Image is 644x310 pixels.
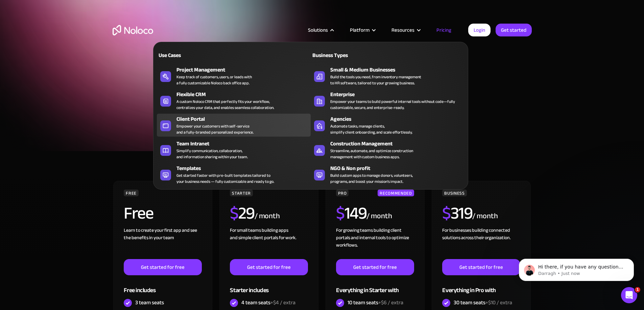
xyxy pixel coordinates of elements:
[330,74,421,86] div: Build the tools you need, from inventory management to HR software, tailored to your growing busi...
[311,47,464,63] a: Business Types
[176,148,248,160] div: Simplify communication, collaboration, and information sharing within your team.
[311,64,464,87] a: Small & Medium BusinessesBuild the tools you need, from inventory managementto HR software, tailo...
[176,74,252,86] div: Keep track of customers, users, or leads with a fully customizable Noloco back office app.
[311,89,464,112] a: EnterpriseEmpower your teams to build powerful internal tools without code—fully customizable, se...
[330,90,468,98] div: Enterprise
[472,211,498,222] div: / month
[124,275,201,297] div: Free includes
[157,163,311,186] a: TemplatesGet started faster with pre-built templates tailored toyour business needs — fully custo...
[442,227,520,259] div: For businesses building connected solutions across their organization. ‍
[336,259,414,275] a: Get started for free
[124,227,201,259] div: Learn to create your first app and see the benefits in your team ‍
[635,287,640,292] span: 1
[157,51,231,59] div: Use Cases
[270,298,295,308] span: +$4 / extra
[330,66,468,74] div: Small & Medium Businesses
[330,164,468,172] div: NGO & Non profit
[230,190,253,196] div: STARTER
[350,26,369,34] div: Platform
[366,211,392,222] div: / month
[135,299,164,306] div: 3 team seats
[330,123,412,135] div: Automate tasks, manage clients, simplify client onboarding, and scale effortlessly.
[468,24,491,36] a: Login
[176,66,314,74] div: Project Management
[442,197,451,229] span: $
[330,115,468,123] div: Agencies
[157,47,311,63] a: Use Cases
[157,64,311,87] a: Project ManagementKeep track of customers, users, or leads witha fully customizable Noloco back o...
[454,299,512,306] div: 30 team seats
[330,148,413,160] div: Streamline, automate, and optimize construction management with custom business apps.
[621,287,637,303] iframe: Intercom live chat
[176,90,314,98] div: Flexible CRM
[336,227,414,259] div: For growing teams building client portals and internal tools to optimize workflows.
[336,197,344,229] span: $
[383,26,428,34] div: Resources
[509,245,644,292] iframe: Intercom notifications message
[341,26,383,34] div: Platform
[311,51,385,59] div: Business Types
[230,205,255,222] h2: 29
[113,25,153,35] a: home
[230,259,308,275] a: Get started for free
[330,140,468,148] div: Construction Management
[311,138,464,161] a: Construction ManagementStreamline, automate, and optimize constructionmanagement with custom busi...
[124,259,201,275] a: Get started for free
[230,275,308,297] div: Starter includes
[241,299,295,306] div: 4 team seats
[311,114,464,137] a: AgenciesAutomate tasks, manage clients,simplify client onboarding, and scale effortlessly.
[348,299,403,306] div: 10 team seats
[336,190,349,196] div: PRO
[176,115,314,123] div: Client Portal
[157,138,311,161] a: Team IntranetSimplify communication, collaboration,and information sharing within your team.
[336,275,414,297] div: Everything in Starter with
[428,26,460,34] a: Pricing
[378,298,403,308] span: +$6 / extra
[330,98,461,111] div: Empower your teams to build powerful internal tools without code—fully customizable, secure, and ...
[153,32,468,190] nav: Solutions
[442,275,520,297] div: Everything in Pro with
[113,57,532,78] h1: A plan for organizations of all sizes
[176,164,314,172] div: Templates
[230,227,308,259] div: For small teams building apps and simple client portals for work. ‍
[378,190,414,196] div: RECOMMENDED
[330,172,413,185] div: Build custom apps to manage donors, volunteers, programs, and boost your mission’s impact.
[176,140,314,148] div: Team Intranet
[442,259,520,275] a: Get started for free
[485,298,512,308] span: +$10 / extra
[442,205,472,222] h2: 319
[157,89,311,112] a: Flexible CRMA custom Noloco CRM that perfectly fits your workflow,centralizes your data, and enab...
[124,190,139,196] div: FREE
[336,205,366,222] h2: 149
[442,190,467,196] div: BUSINESS
[124,205,153,222] h2: Free
[496,24,532,36] a: Get started
[391,26,414,34] div: Resources
[230,197,238,229] span: $
[311,163,464,186] a: NGO & Non profitBuild custom apps to manage donors, volunteers,programs, and boost your mission’s...
[300,26,341,34] div: Solutions
[176,98,274,111] div: A custom Noloco CRM that perfectly fits your workflow, centralizes your data, and enables seamles...
[255,211,280,222] div: / month
[308,26,328,34] div: Solutions
[157,114,311,137] a: Client PortalEmpower your customers with self-serviceand a fully-branded personalized experience.
[176,123,254,135] div: Empower your customers with self-service and a fully-branded personalized experience.
[176,172,274,185] div: Get started faster with pre-built templates tailored to your business needs — fully customizable ...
